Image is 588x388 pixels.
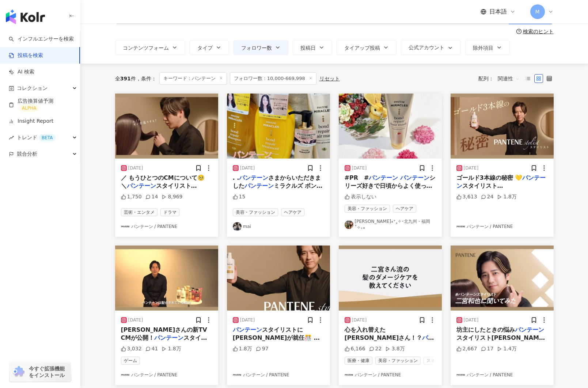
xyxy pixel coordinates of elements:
div: 97 [256,345,269,353]
div: post-image [115,94,218,159]
span: 投稿日 [300,45,316,51]
img: post-image [115,246,218,311]
img: post-image [227,94,330,159]
span: コンテンツフォーム [123,45,169,51]
div: 14 [145,193,158,201]
span: 美容・ファッション [375,357,421,365]
div: 8,969 [162,193,182,201]
div: [DATE] [352,317,367,323]
img: KOL Avatar [121,222,130,231]
a: searchインフルエンサーを検索 [9,35,74,43]
div: 17 [481,345,494,353]
div: 6,166 [345,345,365,353]
a: KOL Avatarパンテーン / PANTENE [121,222,212,231]
span: ヘアケア [281,208,304,216]
mark: パンテーン [515,326,544,333]
span: 美容・ファッション [345,205,390,213]
img: KOL Avatar [345,220,353,229]
button: コンテンツフォーム [115,40,185,55]
span: 条件 ： [136,76,156,81]
span: 日本語 [489,8,507,16]
div: 24 [481,193,494,201]
div: [DATE] [464,317,479,323]
div: 1.4万 [497,345,516,353]
div: 配列： [478,73,524,84]
span: ミラクルズ ボンドリペアシリーズ パサついて乾燥したり ダメージが気になる髪にオススメ✨👀 保湿力が高くて 髪がつるんっと まとまりました🩷 香りも華やかでお気に入りです🥰🌼.* #ガチモニター_ [233,182,323,238]
span: question-circle [516,29,521,34]
span: タイアップ投稿 [344,45,380,51]
div: [DATE] [464,165,479,171]
div: 3,032 [121,345,142,353]
div: 全 件 [115,76,136,81]
a: KOL Avatarパンテーン / PANTENE [456,222,548,231]
span: スタイリスト[PERSON_NAME]に聞いてみた🙌 Q. 今回CMのヘアスタイルのポイントは？ # [456,182,546,214]
span: トレンド [17,129,56,146]
span: 除外項目 [473,45,493,51]
button: 投稿日 [293,40,332,55]
img: KOL Avatar [233,222,242,231]
span: #PR # [345,174,369,181]
div: 表示しない [345,193,376,201]
span: ドラマ [160,208,179,216]
a: KOL Avatarパンテーン / PANTENE [233,370,324,379]
mark: パンテーン [233,326,262,333]
a: Insight Report [9,118,53,125]
span: コレクション [17,80,48,96]
div: post-image [451,246,554,311]
span: . . [233,174,239,181]
img: post-image [339,246,442,311]
span: キーワード：パンテーン [159,72,227,85]
div: 1,750 [121,193,142,201]
span: 心を入れ替えた[PERSON_NAME]さん！？ [345,326,422,341]
span: 公式アカウント [409,45,444,50]
span: スキンケア [424,357,451,365]
span: 医療・健康 [345,357,372,365]
span: [PERSON_NAME]さんの新TV CMが公開！ [121,326,207,341]
div: post-image [339,94,442,159]
span: ゴールド3本線の秘密 💛 [456,174,523,181]
a: AI 検索 [9,68,34,76]
div: [DATE] [240,317,255,323]
div: 3,613 [456,193,477,201]
mark: パンテーン [400,174,429,181]
a: KOL Avatarパンテーン / PANTENE [121,370,212,379]
img: post-image [227,246,330,311]
span: スタイリスト[PERSON_NAME]に聞いてみた👀 Q. [121,182,210,206]
a: KOL Avatarmai [233,222,324,231]
mark: パンテーン [239,174,268,181]
a: KOL Avatarパンテーン / PANTENE [456,370,548,379]
div: 22 [369,345,382,353]
img: KOL Avatar [121,370,130,379]
button: タイアップ投稿 [337,40,397,55]
span: 芸術・エンタメ [121,208,158,216]
span: 391 [120,76,131,81]
img: KOL Avatar [345,370,353,379]
span: 今すぐ拡張機能をインストール [29,365,69,379]
span: スタイリスト[PERSON_NAME]に聞いてみた💛 Q.[PERSON_NAME]は髪のトラブルのご経験、もしくはヘア悩みはありますか？ # [456,334,546,374]
img: chrome extension [12,366,26,378]
span: M [535,8,539,16]
div: 検索のヒント [523,28,554,34]
mark: パンテーン [154,334,183,341]
button: タイプ [190,40,229,55]
a: 広告換算値予測ALPHA [9,98,74,112]
img: post-image [451,94,554,159]
mark: パンテーン [127,182,156,189]
span: さまからいただきました [233,174,321,189]
span: rise [9,135,14,140]
img: KOL Avatar [456,222,465,231]
div: 41 [145,345,158,353]
span: タイプ [197,45,213,51]
span: ゲーム [121,357,140,365]
span: 競合分析 [17,146,37,162]
img: KOL Avatar [233,370,242,379]
div: BETA [39,134,56,141]
span: 関連性 [498,73,520,84]
span: ／ もうひとつのCMについて🥺 ＼ [121,174,205,189]
mark: パンテーン [244,182,274,189]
